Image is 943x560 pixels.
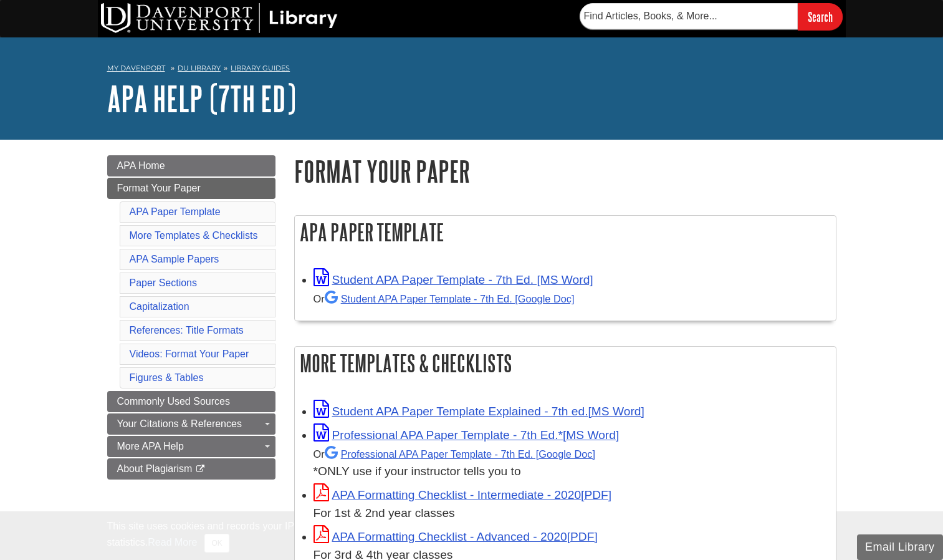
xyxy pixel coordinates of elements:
[107,60,836,80] nav: breadcrumb
[107,155,275,176] a: APA Home
[130,230,258,241] a: More Templates & Checklists
[325,448,595,460] a: Professional APA Paper Template - 7th Ed.
[314,448,595,460] small: Or
[314,428,620,442] a: Link opens in new window
[117,183,201,193] span: Format Your Paper
[798,3,843,30] input: Search
[314,488,612,501] a: Link opens in new window
[130,349,249,359] a: Videos: Format Your Paper
[130,278,198,288] a: Paper Sections
[231,64,290,72] a: Library Guides
[195,465,206,473] i: This link opens in a new window
[107,413,275,435] a: Your Citations & References
[107,458,275,480] a: About Plagiarism
[117,441,184,451] span: More APA Help
[117,396,230,407] span: Commonly Used Sources
[314,273,593,286] a: Link opens in new window
[117,463,193,474] span: About Plagiarism
[857,534,943,560] button: Email Library
[325,293,575,304] a: Student APA Paper Template - 7th Ed. [Google Doc]
[107,391,275,412] a: Commonly Used Sources
[294,155,836,187] h1: Format Your Paper
[148,537,197,548] a: Read More
[314,445,830,481] div: *ONLY use if your instructor tells you to
[117,160,165,171] span: APA Home
[107,63,165,74] a: My Davenport
[295,347,836,380] h2: More Templates & Checklists
[107,178,275,199] a: Format Your Paper
[130,301,189,312] a: Capitalization
[130,325,244,336] a: References: Title Formats
[580,3,798,29] input: Find Articles, Books, & More...
[314,293,575,304] small: Or
[107,79,296,118] a: APA Help (7th Ed)
[204,534,229,553] button: Close
[107,519,836,553] div: This site uses cookies and records your IP address for usage statistics. Additionally, we use Goo...
[107,436,275,457] a: More APA Help
[107,155,275,480] div: Guide Page Menu
[130,254,219,264] a: APA Sample Papers
[101,3,338,33] img: DU Library
[295,216,836,249] h2: APA Paper Template
[580,3,843,30] form: Searches DU Library's articles, books, and more
[130,372,204,383] a: Figures & Tables
[130,206,221,217] a: APA Paper Template
[314,405,644,418] a: Link opens in new window
[117,418,242,429] span: Your Citations & References
[178,64,221,72] a: DU Library
[314,530,598,543] a: Link opens in new window
[314,504,830,523] div: For 1st & 2nd year classes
